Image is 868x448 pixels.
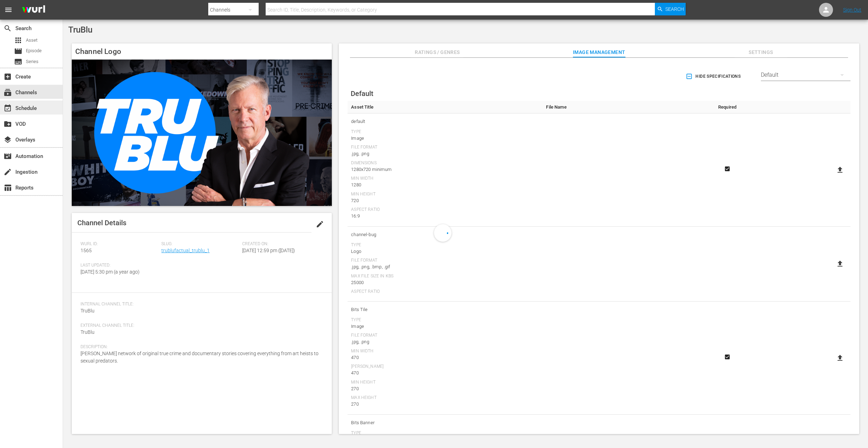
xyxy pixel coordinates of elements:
[573,48,625,57] span: Image Management
[684,67,743,86] button: Hide Specifications
[351,354,539,361] div: 470
[351,364,539,370] div: [PERSON_NAME]
[161,241,239,247] span: Slug:
[26,37,37,44] span: Asset
[351,213,539,220] div: 16:9
[68,25,92,35] span: TruBlu
[351,380,539,385] div: Min Height
[707,101,748,113] th: Required
[316,220,324,228] span: edit
[311,216,328,233] button: edit
[351,323,539,330] div: Image
[411,48,463,57] span: Ratings / Genres
[843,7,861,13] a: Sign Out
[351,305,539,314] span: Bits Tile
[351,349,539,354] div: Min Width
[687,73,741,80] span: Hide Specifications
[351,333,539,338] div: File Format
[80,329,94,335] span: TruBlu
[351,89,373,98] span: Default
[351,385,539,392] div: 270
[3,88,12,97] span: Channels
[351,242,539,248] div: Type
[80,241,158,247] span: Wurl ID:
[26,58,38,65] span: Series
[80,308,94,313] span: TruBlu
[542,101,707,113] th: File Name
[351,338,539,345] div: .jpg, .png
[351,129,539,135] div: Type
[3,73,12,81] span: Create
[351,430,539,436] div: Type
[3,184,12,192] span: Reports
[351,289,539,295] div: Aspect Ratio
[761,65,850,85] div: Default
[351,150,539,157] div: .jpg, .png
[351,230,539,239] span: channel-bug
[351,401,539,408] div: 270
[3,152,12,160] span: Automation
[3,120,12,128] span: VOD
[80,302,320,307] span: Internal Channel Title:
[72,60,332,206] img: TruBlu
[4,6,13,14] span: menu
[14,57,22,66] span: Series
[351,395,539,401] div: Max Height
[17,2,50,18] img: ans4CAIJ8jUAAAAAAAAAAAAAAAAAAAAAAAAgQb4GAAAAAAAAAAAAAAAAAAAAAAAAJMjXAAAAAAAAAAAAAAAAAAAAAAAAgAT5G...
[80,351,318,364] span: [PERSON_NAME] network of original true crime and documentary stories covering everything from art...
[72,43,332,60] h4: Channel Logo
[735,48,787,57] span: Settings
[351,166,539,173] div: 1280x720 minimum
[351,192,539,197] div: Min Height
[242,241,320,247] span: Created On:
[3,136,12,144] span: Overlays
[351,274,539,279] div: Max File Size In Kbs
[351,263,539,270] div: .jpg, .png, .bmp, .gif
[723,166,731,172] svg: Required
[161,248,210,253] a: trublufactual_trublu_1
[351,418,539,427] span: Bits Banner
[3,168,12,176] span: Ingestion
[14,47,22,55] span: Episode
[351,317,539,323] div: Type
[80,263,158,268] span: Last Updated:
[351,207,539,213] div: Aspect Ratio
[348,101,542,113] th: Asset Title
[351,145,539,150] div: File Format
[351,135,539,142] div: Image
[351,197,539,204] div: 720
[665,3,684,15] span: Search
[242,248,295,253] span: [DATE] 12:59 pm ([DATE])
[26,47,42,54] span: Episode
[351,248,539,255] div: Logo
[351,117,539,126] span: default
[351,181,539,188] div: 1280
[77,219,126,227] span: Channel Details
[80,323,320,329] span: External Channel Title:
[351,370,539,377] div: 470
[351,258,539,263] div: File Format
[3,24,12,33] span: Search
[80,344,320,350] span: Description:
[3,104,12,112] span: Schedule
[351,279,539,286] div: 25000
[80,248,92,253] span: 1565
[80,269,140,275] span: [DATE] 5:30 pm (a year ago)
[351,176,539,181] div: Min Width
[655,3,686,15] button: Search
[723,354,731,360] svg: Required
[351,160,539,166] div: Dimensions
[14,36,22,44] span: Asset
